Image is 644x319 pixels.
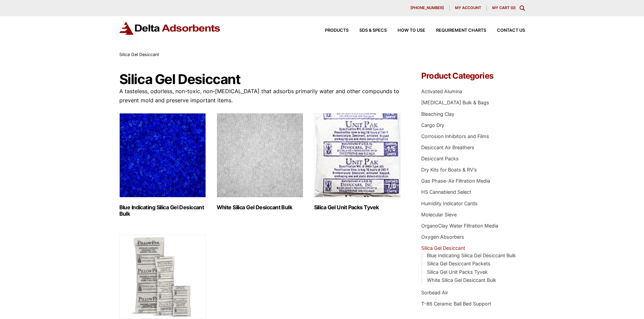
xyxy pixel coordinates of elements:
[217,113,303,211] a: Visit product category White Silica Gel Desiccant Bulk
[119,235,206,319] img: Silica Gel Desiccant Packets
[421,234,464,240] a: Oxygen Absorbers
[421,100,489,105] a: [MEDICAL_DATA] Bulk & Bags
[421,122,444,128] a: Cargo Dry
[421,223,498,229] a: OrganoClay Water Filtration Media
[119,113,206,217] a: Visit product category Blue Indicating Silica Gel Desiccant Bulk
[421,88,462,94] a: Activated Alumina
[427,252,516,258] a: Blue Indicating Silica Gel Desiccant Bulk
[421,189,471,195] a: HS Cannablend Select
[314,204,401,211] h2: Silica Gel Unit Packs Tyvek
[421,72,525,80] h4: Product Categories
[217,204,303,211] h2: White Silica Gel Desiccant Bulk
[421,156,459,161] a: Desiccant Packs
[119,22,221,35] img: Delta Adsorbents
[425,28,486,33] a: Requirement Charts
[119,52,159,57] span: Silica Gel Desiccant
[421,290,448,295] a: Sorbead Air
[217,113,303,197] img: White Silica Gel Desiccant Bulk
[314,28,349,33] a: Products
[486,28,525,33] a: Contact Us
[349,28,387,33] a: SDS & SPECS
[410,6,444,10] span: [PHONE_NUMBER]
[421,245,465,251] a: Silica Gel Desiccant
[455,6,481,10] span: My account
[119,72,401,87] h1: Silica Gel Desiccant
[405,5,450,11] a: [PHONE_NUMBER]
[421,144,474,150] a: Desiccant Air Breathers
[421,111,454,117] a: Bleaching Clay
[119,87,401,105] p: A tasteless, odorless, non-toxic, non-[MEDICAL_DATA] that adsorbs primarily water and other compo...
[497,28,525,33] span: Contact Us
[450,5,487,11] a: My account
[119,113,206,197] img: Blue Indicating Silica Gel Desiccant Bulk
[421,212,457,217] a: Molecular Sieve
[119,204,206,217] h2: Blue Indicating Silica Gel Desiccant Bulk
[427,277,496,283] a: White Silica Gel Desiccant Bulk
[325,28,349,33] span: Products
[421,167,477,172] a: Dry Kits for Boats & RV's
[427,269,488,275] a: Silica Gel Unit Packs Tyvek
[359,28,387,33] span: SDS & SPECS
[314,113,401,211] a: Visit product category Silica Gel Unit Packs Tyvek
[492,5,516,10] a: My Cart (0)
[421,133,489,139] a: Corrosion Inhibitors and Films
[421,201,478,206] a: Humidity Indicator Cards
[387,28,425,33] a: How to Use
[436,28,486,33] span: Requirement Charts
[520,5,525,11] div: Toggle Modal Content
[421,178,490,184] a: Gas Phase-Air Filtration Media
[512,5,514,10] span: 0
[314,113,401,197] img: Silica Gel Unit Packs Tyvek
[421,301,491,307] a: T-86 Ceramic Ball Bed Support
[427,261,491,266] a: Silica Gel Desiccant Packets
[398,28,425,33] span: How to Use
